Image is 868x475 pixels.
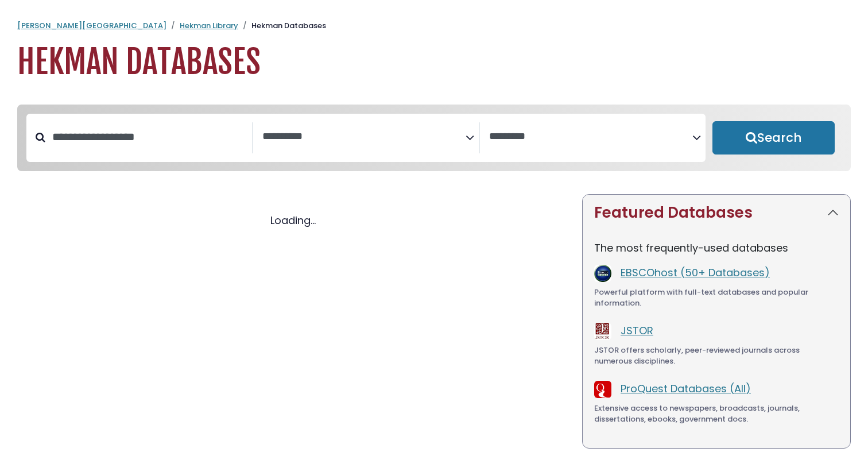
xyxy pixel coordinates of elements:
[594,345,839,367] div: JSTOR offers scholarly, peer-reviewed journals across numerous disciplines.
[262,131,466,143] textarea: Search
[712,121,835,155] button: Submit for Search Results
[594,287,839,309] div: Powerful platform with full-text databases and popular information.
[621,323,653,338] a: JSTOR
[594,403,839,425] div: Extensive access to newspapers, broadcasts, journals, dissertations, ebooks, government docs.
[17,213,568,228] div: Loading...
[621,381,751,396] a: ProQuest Databases (All)
[238,20,326,32] li: Hekman Databases
[17,105,851,171] nav: Search filters
[489,131,692,143] textarea: Search
[17,43,851,82] h1: Hekman Databases
[621,265,770,280] a: EBSCOhost (50+ Databases)
[583,195,850,231] button: Featured Databases
[180,20,238,31] a: Hekman Library
[17,20,166,31] a: [PERSON_NAME][GEOGRAPHIC_DATA]
[45,128,252,146] input: Search database by title or keyword
[594,240,839,256] p: The most frequently-used databases
[17,20,851,32] nav: breadcrumb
